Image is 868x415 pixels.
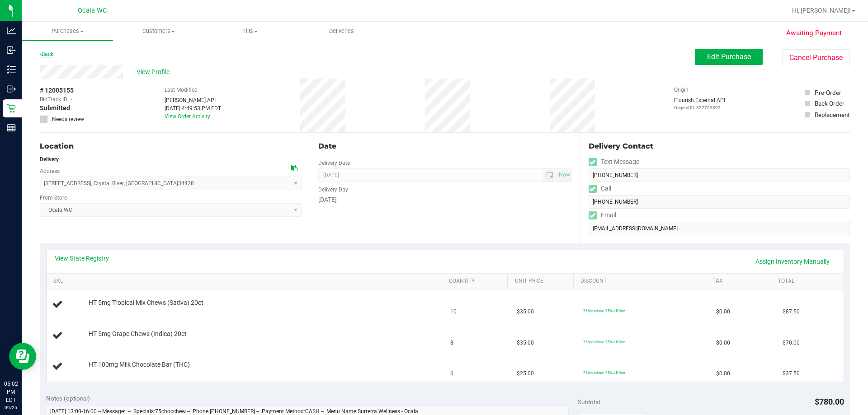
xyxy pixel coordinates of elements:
[7,46,16,55] inline-svg: Inbound
[137,67,173,77] span: View Profile
[815,397,844,406] span: $780.00
[716,339,730,347] span: $0.00
[517,308,534,316] span: $35.00
[46,395,90,402] span: Notes (optional)
[712,278,768,285] a: Tax
[7,26,16,35] inline-svg: Analytics
[204,22,296,41] a: Tills
[317,27,366,35] span: Deliveries
[40,95,69,103] span: BioTrack ID:
[589,195,850,209] input: Format: (999) 999-9999
[40,194,67,202] label: From Store
[78,7,107,14] span: Ocala WC
[53,278,438,285] a: SKU
[9,343,36,370] iframe: Resource center
[318,195,571,205] div: [DATE]
[40,103,70,113] span: Submitted
[113,27,204,35] span: Customers
[40,156,59,163] strong: Delivery
[578,398,600,406] span: Subtotal
[517,339,534,347] span: $35.00
[517,369,534,378] span: $25.00
[165,113,210,120] a: View Order Activity
[707,52,751,61] span: Edit Purchase
[589,182,611,195] label: Call
[716,369,730,378] span: $0.00
[515,278,570,285] a: Unit Price
[792,7,851,14] span: Hi, [PERSON_NAME]!
[580,278,702,285] a: Discount
[589,141,850,152] div: Delivery Contact
[22,27,113,35] span: Purchases
[815,99,844,108] div: Back Order
[674,96,725,111] div: Flourish External API
[815,88,841,97] div: Pre-Order
[589,155,639,168] label: Text Message
[583,308,625,313] span: 75chocchew: 75% off line
[318,186,348,194] label: Delivery Day
[589,209,616,222] label: Email
[296,22,387,41] a: Deliveries
[589,168,850,182] input: Format: (999) 999-9999
[7,84,16,93] inline-svg: Outbound
[783,308,800,316] span: $87.50
[55,254,109,263] a: View State Registry
[786,28,842,38] span: Awaiting Payment
[291,163,297,173] div: Copy address to clipboard
[113,22,204,41] a: Customers
[165,104,221,112] div: [DATE] 4:49:53 PM EDT
[89,360,190,369] span: HT 100mg Milk Chocolate Bar (THC)
[318,159,350,167] label: Delivery Date
[695,49,763,65] button: Edit Purchase
[778,278,833,285] a: Total
[7,65,16,74] inline-svg: Inventory
[52,115,84,123] span: Needs review
[40,51,53,57] a: Back
[7,123,16,132] inline-svg: Reports
[89,330,187,338] span: HT 5mg Grape Chews (Indica) 20ct
[205,27,295,35] span: Tills
[450,339,453,347] span: 8
[40,167,60,175] label: Address
[40,141,302,152] div: Location
[450,308,457,316] span: 10
[783,369,800,378] span: $37.50
[4,404,18,411] p: 09/25
[674,104,725,111] p: Original ID: 327753893
[4,380,18,404] p: 05:02 PM EDT
[815,110,849,119] div: Replacement
[318,141,571,152] div: Date
[750,254,835,269] a: Assign Inventory Manually
[40,86,74,95] span: # 12005155
[583,370,625,375] span: 75chocchew: 75% off line
[450,369,453,378] span: 6
[583,340,625,344] span: 75chocchew: 75% off line
[7,104,16,113] inline-svg: Retail
[71,95,72,103] span: -
[89,298,203,307] span: HT 5mg Tropical Mix Chews (Sativa) 20ct
[782,49,850,66] button: Cancel Purchase
[783,339,800,347] span: $70.00
[716,308,730,316] span: $0.00
[165,96,221,104] div: [PERSON_NAME] API
[449,278,504,285] a: Quantity
[22,22,113,41] a: Purchases
[674,86,689,94] label: Origin
[165,86,198,94] label: Last Modified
